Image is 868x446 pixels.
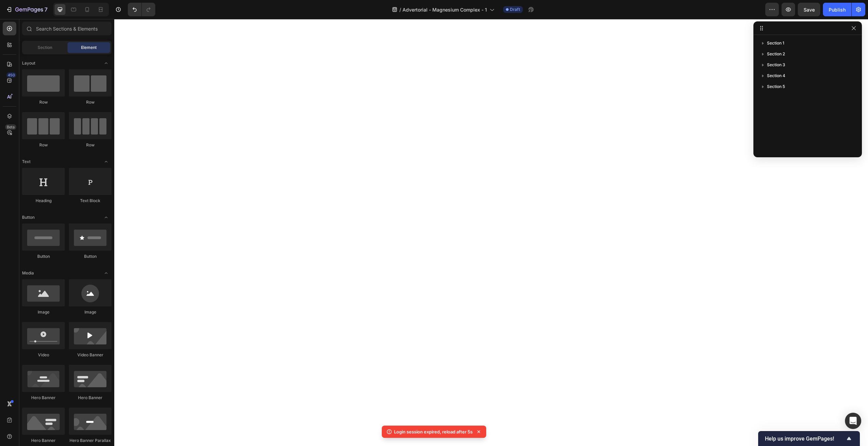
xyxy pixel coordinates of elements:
span: Toggle open [101,268,112,279]
div: Row [22,142,65,148]
p: Login session expired, reload after 5s [394,428,473,435]
div: Open Intercom Messenger [845,413,861,429]
div: Video [22,352,65,358]
div: Hero Banner [69,395,112,401]
span: Section 4 [767,72,785,79]
span: Layout [22,60,35,66]
span: Section 1 [767,40,784,47]
span: Media [22,270,34,276]
span: Text [22,159,31,165]
button: 7 [3,3,51,16]
span: Button [22,214,35,220]
div: Hero Banner Parallax [69,438,112,444]
span: / [399,6,401,13]
button: Publish [823,3,851,16]
p: 7 [44,5,47,14]
div: Video Banner [69,352,112,358]
span: Section [38,44,52,51]
span: Draft [510,6,520,13]
span: Toggle open [101,156,112,167]
button: Save [798,3,820,16]
div: Button [22,253,65,260]
div: Publish [829,6,846,13]
div: Text Block [69,198,112,204]
div: Button [69,253,112,260]
span: Toggle open [101,58,112,69]
span: Save [804,7,815,13]
span: Section 5 [767,83,785,90]
span: Toggle open [101,212,112,223]
div: Row [22,99,65,105]
div: Row [69,99,112,105]
div: 450 [6,72,16,78]
div: Row [69,142,112,148]
span: Section 3 [767,61,785,68]
div: Beta [5,124,16,130]
iframe: Design area [114,19,868,446]
div: Undo/Redo [128,3,155,16]
span: Advertorial - Magnesium Complex - 1 [402,6,487,13]
div: Image [69,309,112,315]
span: Section 2 [767,51,785,57]
span: Help us improve GemPages! [765,435,845,442]
span: Element [81,44,97,51]
div: Heading [22,198,65,204]
input: Search Sections & Elements [22,22,112,35]
div: Hero Banner [22,438,65,444]
div: Image [22,309,65,315]
button: Show survey - Help us improve GemPages! [765,434,853,443]
div: Hero Banner [22,395,65,401]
